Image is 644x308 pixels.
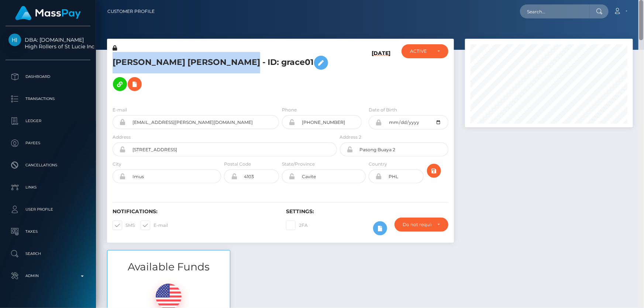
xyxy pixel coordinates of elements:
[8,138,87,149] p: Payees
[6,37,90,50] span: DBA: [DOMAIN_NAME] High Rollers of St Lucie Inc
[6,90,90,108] a: Transactions
[113,134,131,141] label: Address
[8,204,87,215] p: User Profile
[369,107,397,113] label: Date of Birth
[113,52,333,95] h5: [PERSON_NAME] [PERSON_NAME] - ID: grace01
[6,68,90,86] a: Dashboard
[282,161,315,167] label: State/Province
[107,4,155,19] a: Customer Profile
[286,208,448,215] h6: Settings:
[141,221,168,230] label: E-mail
[6,156,90,174] a: Cancellations
[286,221,308,230] label: 2FA
[8,270,87,281] p: Admin
[6,178,90,197] a: Links
[6,134,90,152] a: Payees
[8,93,87,104] p: Transactions
[107,260,230,274] h3: Available Funds
[282,107,297,113] label: Phone
[6,222,90,241] a: Taxes
[6,245,90,263] a: Search
[8,182,87,193] p: Links
[520,4,589,18] input: Search...
[8,34,21,46] img: High Rollers of St Lucie Inc
[6,112,90,130] a: Ledger
[8,160,87,171] p: Cancellations
[410,48,431,54] div: ACTIVE
[372,50,390,97] h6: [DATE]
[369,161,387,167] label: Country
[15,6,81,20] img: MassPay Logo
[113,107,127,113] label: E-mail
[8,248,87,259] p: Search
[113,208,275,215] h6: Notifications:
[6,267,90,285] a: Admin
[8,226,87,237] p: Taxes
[403,222,431,228] div: Do not require
[6,200,90,219] a: User Profile
[113,221,135,230] label: SMS
[224,161,251,167] label: Postal Code
[340,134,362,141] label: Address 2
[8,71,87,82] p: Dashboard
[395,218,448,232] button: Do not require
[8,115,87,127] p: Ledger
[113,161,121,167] label: City
[402,44,448,58] button: ACTIVE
